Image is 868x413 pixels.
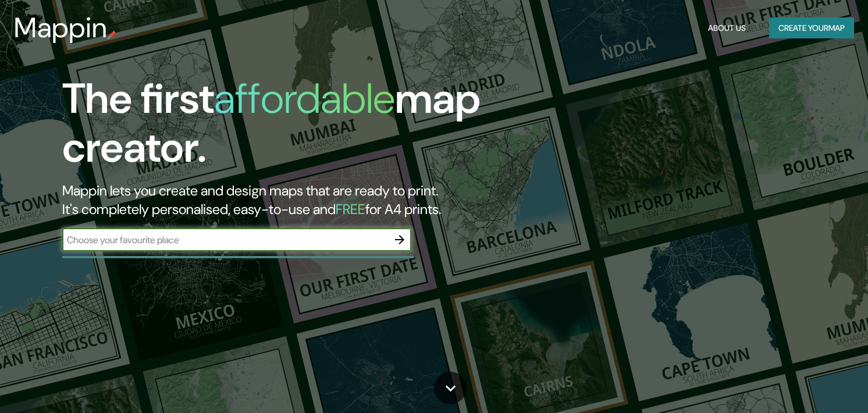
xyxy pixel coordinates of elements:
[62,181,496,219] h2: Mappin lets you create and design maps that are ready to print. It's completely personalised, eas...
[14,12,108,44] h3: Mappin
[62,233,388,247] input: Choose your favourite place
[703,17,750,39] button: About Us
[108,30,117,40] img: mappin-pin
[769,17,854,39] button: Create yourmap
[336,200,365,218] h5: FREE
[214,72,395,126] h1: affordable
[62,74,496,181] h1: The first map creator.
